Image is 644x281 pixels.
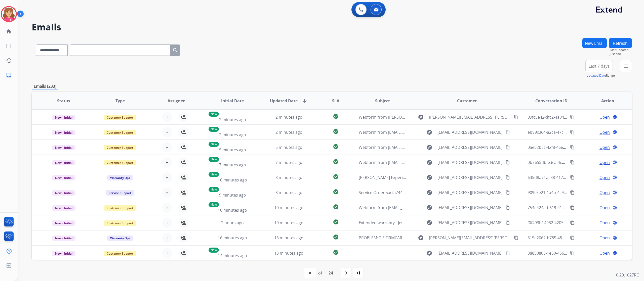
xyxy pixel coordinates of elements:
[333,159,339,165] mat-icon: check_circle
[514,236,518,240] mat-icon: content_copy
[333,189,339,195] mat-icon: check_circle
[528,235,605,241] span: 315e2062-b785-48ae-a33a-829a19770d6f
[180,159,186,165] mat-icon: person_add
[274,205,303,210] span: 10 minutes ago
[166,144,168,150] span: +
[180,205,186,211] mat-icon: person_add
[623,63,629,69] mat-icon: menu
[505,145,510,150] mat-icon: content_copy
[359,175,465,180] span: [PERSON_NAME] Experience || 725009382246 || Invoice
[355,270,361,276] mat-icon: last_page
[589,65,610,67] span: Last 7 days
[162,188,172,198] button: +
[52,220,75,226] span: New - Initial
[418,114,424,120] mat-icon: explore
[180,174,186,180] mat-icon: person_add
[2,7,16,21] img: avatar
[302,98,308,104] mat-icon: arrow_downward
[52,251,75,256] span: New - Initial
[275,129,302,135] span: 2 minutes ago
[180,220,186,226] mat-icon: person_add
[375,98,390,104] span: Subject
[104,130,136,135] span: Customer Support
[219,192,246,198] span: 9 minutes ago
[209,202,219,207] p: New
[333,144,339,150] mat-icon: check_circle
[219,132,246,137] span: 2 minutes ago
[333,234,339,240] mat-icon: check_circle
[275,145,302,150] span: 5 minutes ago
[218,253,247,258] span: 14 minutes ago
[166,205,168,211] span: +
[275,160,302,165] span: 7 minutes ago
[166,114,168,120] span: +
[325,268,337,278] div: 24
[528,175,605,180] span: 635d8a7f-ac88-417c-a8b5-e88d57590bd2
[457,98,477,104] span: Customer
[166,235,168,241] span: +
[616,272,639,278] p: 0.20.1027RC
[343,270,349,276] mat-icon: navigate_next
[570,220,575,225] mat-icon: content_copy
[426,159,432,165] mat-icon: explore
[274,250,303,256] span: 13 minutes ago
[6,43,12,49] mat-icon: list_alt
[514,115,518,119] mat-icon: content_copy
[6,72,12,78] mat-icon: inbox
[162,112,172,122] button: +
[115,98,125,104] span: Type
[570,115,575,119] mat-icon: content_copy
[613,236,617,240] mat-icon: language
[104,251,136,256] span: Customer Support
[104,160,136,165] span: Customer Support
[162,233,172,243] button: +
[570,175,575,180] mat-icon: content_copy
[613,160,617,165] mat-icon: language
[359,160,473,165] span: Webform from [EMAIL_ADDRESS][DOMAIN_NAME] on [DATE]
[219,162,246,168] span: 7 minutes ago
[437,144,503,150] span: [EMAIL_ADDRESS][DOMAIN_NAME]
[599,129,610,135] span: Open
[333,128,339,134] mat-icon: check_circle
[209,112,219,117] p: New
[180,235,186,241] mat-icon: person_add
[162,157,172,167] button: +
[359,235,461,241] span: PROBLEM: TIE FIRMCARE TO THESE ADJUSTABLE BASES
[437,129,503,135] span: [EMAIL_ADDRESS][DOMAIN_NAME]
[209,142,219,147] p: New
[528,205,606,210] span: 754e424a-b619-4173-b8e7-85487dc28301
[613,205,617,210] mat-icon: language
[218,177,247,183] span: 10 minutes ago
[528,145,603,150] span: 0ae52b5c-42f8-46e5-a4e2-76b6e7fc9277
[359,145,473,150] span: Webform from [EMAIL_ADDRESS][DOMAIN_NAME] on [DATE]
[52,190,75,196] span: New - Initial
[107,175,133,180] span: Warranty Ops
[107,236,133,241] span: Warranty Ops
[437,159,503,165] span: [EMAIL_ADDRESS][DOMAIN_NAME]
[166,174,168,180] span: +
[359,220,410,225] span: Extended warranty - Jetson
[576,92,632,110] th: Action
[274,220,303,225] span: 10 minutes ago
[505,175,510,180] mat-icon: content_copy
[426,250,432,256] mat-icon: explore
[166,190,168,196] span: +
[333,113,339,119] mat-icon: check_circle
[168,98,185,104] span: Assignee
[599,220,610,226] span: Open
[613,220,617,225] mat-icon: language
[106,190,134,196] span: Service Support
[52,205,75,211] span: New - Initial
[599,250,610,256] span: Open
[570,190,575,195] mat-icon: content_copy
[359,190,499,195] span: Service Order 5acfa744-46cb-47c2-9698-33f49a015dc1 Booked with Velofix
[599,144,610,150] span: Open
[599,205,610,211] span: Open
[166,250,168,256] span: +
[429,114,511,120] span: [PERSON_NAME][EMAIL_ADDRESS][PERSON_NAME][DOMAIN_NAME]
[209,157,219,162] p: New
[426,190,432,196] mat-icon: explore
[333,204,339,210] mat-icon: check_circle
[437,190,503,196] span: [EMAIL_ADDRESS][DOMAIN_NAME]
[586,73,615,78] span: Range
